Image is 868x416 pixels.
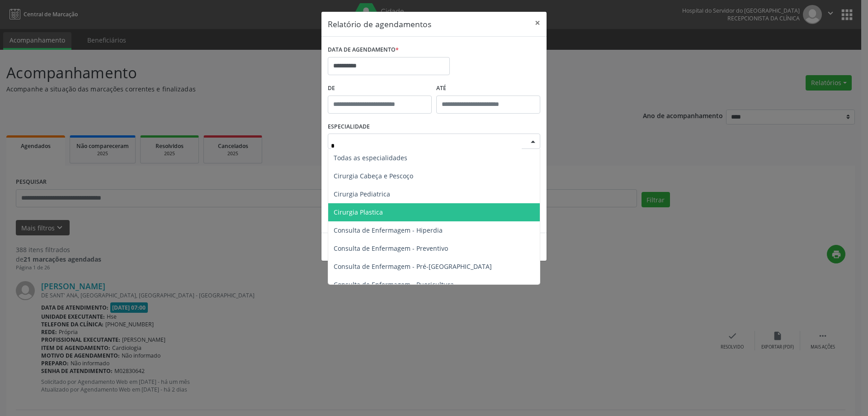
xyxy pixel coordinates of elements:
span: Consulta de Enfermagem - Puericultura [334,280,454,289]
span: Consulta de Enfermagem - Pré-[GEOGRAPHIC_DATA] [334,262,492,271]
span: Cirurgia Pediatrica [334,190,390,198]
label: ATÉ [436,81,540,96]
span: Consulta de Enfermagem - Hiperdia [334,226,443,234]
span: Cirurgia Plastica [334,208,383,216]
span: Todas as especialidades [334,153,407,162]
button: Close [528,12,547,34]
label: De [328,81,432,96]
span: Consulta de Enfermagem - Preventivo [334,244,448,253]
label: ESPECIALIDADE [328,120,370,134]
h5: Relatório de agendamentos [328,18,431,30]
span: Cirurgia Cabeça e Pescoço [334,172,413,180]
label: DATA DE AGENDAMENTO [328,43,399,57]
